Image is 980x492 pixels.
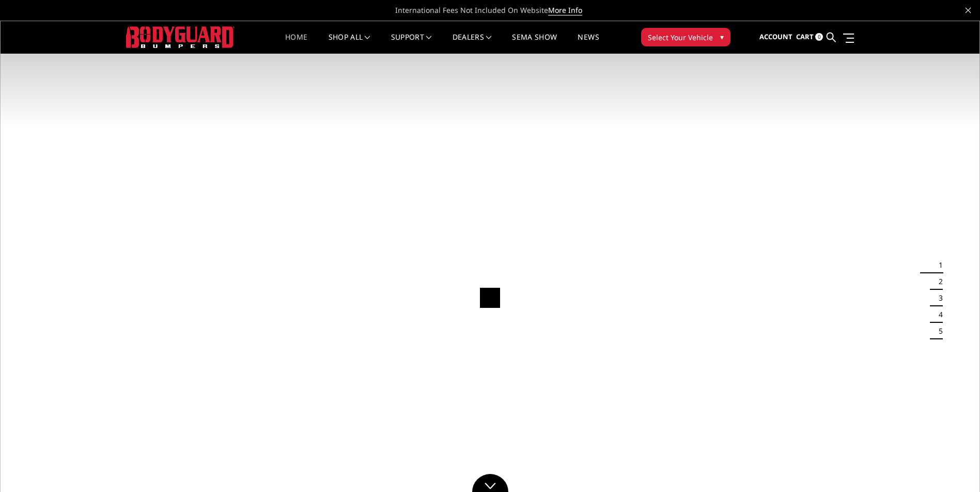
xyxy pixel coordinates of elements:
a: Dealers [453,34,492,54]
span: Cart [796,32,814,41]
span: Select Your Vehicle [648,32,713,43]
a: Click to Down [472,474,508,492]
button: 3 of 5 [932,290,943,306]
a: SEMA Show [512,34,557,54]
a: More Info [548,5,582,15]
span: ▾ [720,31,724,42]
a: shop all [329,34,370,54]
button: Select Your Vehicle [641,28,730,46]
button: 4 of 5 [932,306,943,323]
button: 2 of 5 [932,273,943,290]
button: 1 of 5 [932,257,943,273]
a: Home [285,34,307,54]
a: Support [391,34,432,54]
img: BODYGUARD BUMPERS [126,26,235,47]
a: News [578,34,599,54]
button: 5 of 5 [932,323,943,339]
a: Cart 0 [796,23,823,51]
span: 0 [815,33,823,41]
span: Account [759,32,792,41]
a: Account [759,23,792,51]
